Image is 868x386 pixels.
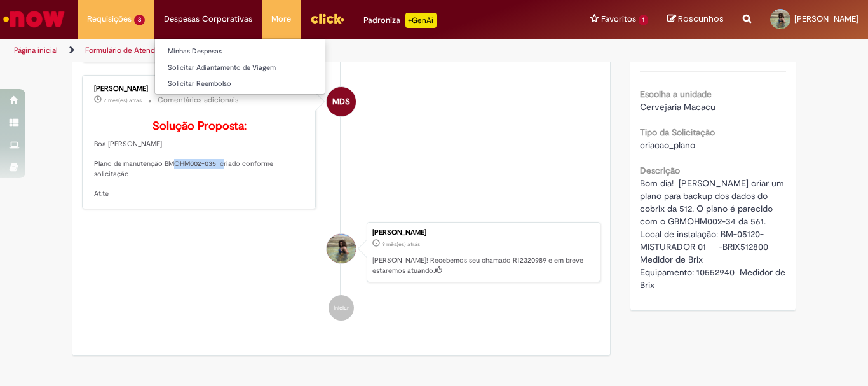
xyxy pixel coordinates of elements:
[640,101,715,113] span: Cervejaria Macacu
[104,97,142,104] time: 15/01/2025 15:57:39
[310,9,344,28] img: click_logo_yellow_360x200.png
[372,256,593,275] p: [PERSON_NAME]! Recebemos seu chamado R12320989 e em breve estaremos atuando.
[372,229,593,237] div: [PERSON_NAME]
[601,13,636,25] span: Favoritos
[640,139,695,151] span: criacao_plano
[134,15,145,25] span: 3
[155,77,325,91] a: Solicitar Reembolso
[158,95,239,106] small: Comentários adicionais
[678,13,724,25] span: Rascunhos
[1,6,67,32] img: ServiceNow
[94,85,306,93] div: [PERSON_NAME]
[794,13,858,24] span: [PERSON_NAME]
[271,13,291,25] span: More
[640,127,715,138] b: Tipo da Solicitação
[153,119,247,134] b: Solução Proposta:
[405,13,437,28] p: +GenAi
[332,86,350,117] span: MDS
[164,13,252,25] span: Despesas Corporativas
[640,177,788,291] span: Bom dia! [PERSON_NAME] criar um plano para backup dos dados do cobrix da 512. O plano é parecido ...
[104,97,142,104] span: 7 mês(es) atrás
[82,222,600,283] li: Juliana Da Conceicao Varela Pereira
[155,61,325,75] a: Solicitar Adiantamento de Viagem
[639,15,648,25] span: 1
[94,120,306,199] p: Boa [PERSON_NAME] Plano de manutenção BMOHM002-035 criado conforme solicitação At.te
[87,13,132,25] span: Requisições
[327,87,356,116] div: Matheus De Souza Brant Macedo
[10,39,569,62] ul: Trilhas de página
[667,13,724,25] a: Rascunhos
[640,165,680,176] b: Descrição
[363,13,437,28] div: Padroniza
[640,88,712,100] b: Escolha a unidade
[154,38,325,95] ul: Despesas Corporativas
[327,234,356,263] div: Juliana Da Conceicao Varela Pereira
[14,45,58,55] a: Página inicial
[155,45,325,59] a: Minhas Despesas
[382,240,420,248] span: 9 mês(es) atrás
[85,45,179,55] a: Formulário de Atendimento
[382,240,420,248] time: 26/11/2024 09:19:59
